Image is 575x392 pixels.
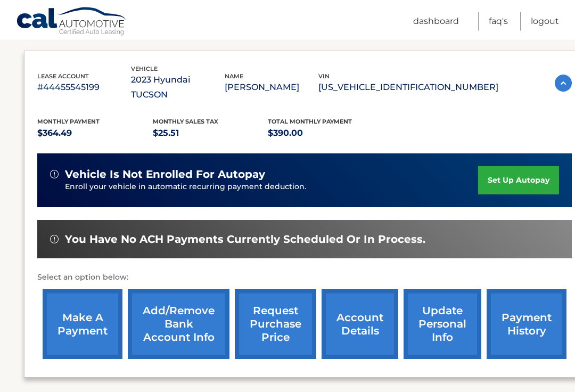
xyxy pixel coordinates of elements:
p: $25.51 [153,126,268,141]
a: request purchase price [235,289,316,359]
span: You have no ACH payments currently scheduled or in process. [65,233,425,246]
img: alert-white.svg [50,235,59,243]
a: Cal Automotive [16,7,128,38]
span: lease account [37,72,89,80]
a: account details [322,289,398,359]
span: vin [318,72,330,80]
span: Total Monthly Payment [268,118,352,125]
img: accordion-active.svg [555,75,572,92]
a: FAQ's [489,12,508,31]
p: $390.00 [268,126,383,141]
p: 2023 Hyundai TUCSON [131,72,225,102]
a: set up autopay [478,166,559,194]
p: Select an option below: [37,271,572,284]
span: vehicle [131,65,158,72]
p: Enroll your vehicle in automatic recurring payment deduction. [65,181,478,193]
p: #44455545199 [37,80,131,95]
p: [US_VEHICLE_IDENTIFICATION_NUMBER] [318,80,498,95]
a: make a payment [43,289,122,359]
span: Monthly Payment [37,118,100,125]
a: Dashboard [413,12,459,31]
a: payment history [487,289,566,359]
a: update personal info [404,289,481,359]
img: alert-white.svg [50,170,59,178]
a: Logout [531,12,559,31]
span: Monthly sales Tax [153,118,218,125]
span: name [225,72,243,80]
span: vehicle is not enrolled for autopay [65,168,265,181]
a: Add/Remove bank account info [128,289,229,359]
p: $364.49 [37,126,153,141]
p: [PERSON_NAME] [225,80,318,95]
